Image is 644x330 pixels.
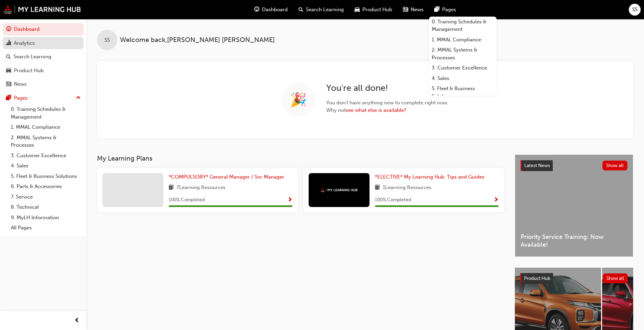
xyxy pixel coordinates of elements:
span: News [411,6,424,14]
a: pages-iconPages [429,3,461,17]
a: All Pages [8,223,84,233]
span: Product Hub [524,275,550,281]
a: 6. Parts & Accessories [8,181,84,192]
span: 100 % Completed [169,196,205,204]
button: Show Progress [287,196,292,204]
span: *ELECTIVE* My Learning Hub: Tips and Guides [375,174,484,180]
a: 4. Sales [8,161,84,171]
a: 2. MMAL Systems & Processes [8,132,84,150]
span: car-icon [6,68,11,74]
button: SS [629,4,641,16]
a: 8. Technical [8,202,84,212]
a: see what else is available? [346,107,406,113]
span: Show Progress [287,197,292,203]
span: *COMPULSORY* General Manager / Snr Manager [169,174,284,180]
span: Latest News [524,163,550,168]
span: guage-icon [6,26,11,33]
button: Show Progress [494,196,499,204]
span: Welcome back , [PERSON_NAME] [PERSON_NAME] [120,36,275,44]
a: 9. MyLH Information [8,212,84,223]
a: *ELECTIVE* My Learning Hub: Tips and Guides [375,173,487,181]
span: Search Learning [306,6,344,14]
a: search-iconSearch Learning [293,3,349,17]
button: Pages [3,92,84,104]
span: guage-icon [254,5,259,14]
div: News [14,80,27,88]
a: 1. MMAL Compliance [429,35,497,45]
a: car-iconProduct Hub [349,3,398,17]
div: Analytics [14,39,35,47]
div: Pages [14,94,28,102]
a: 0. Training Schedules & Management [429,17,497,35]
button: Show all [603,273,628,283]
span: book-icon [169,184,174,192]
span: 7 Learning Resources [176,184,225,192]
a: 2. MMAL Systems & Processes [429,45,497,63]
a: 3. Customer Excellence [8,150,84,161]
span: news-icon [403,5,408,14]
span: 100 % Completed [375,196,411,204]
span: Dashboard [262,6,288,14]
a: 4. Sales [429,73,497,84]
img: mmal [320,188,358,192]
span: news-icon [6,81,11,87]
span: 🎉 [290,96,307,104]
button: Show all [602,161,628,170]
span: SS [632,6,638,14]
span: You don ' t have anything new to complete right now. [326,99,449,107]
span: search-icon [6,54,11,60]
a: guage-iconDashboard [249,3,293,17]
span: car-icon [355,5,360,14]
span: pages-icon [6,95,11,101]
a: Dashboard [3,23,84,36]
span: up-icon [76,94,81,102]
a: 7. Service [8,192,84,202]
span: prev-icon [74,316,79,325]
span: Pages [442,6,456,14]
a: 1. MMAL Compliance [8,122,84,132]
img: mmal [3,5,81,14]
a: Latest NewsShow allPriority Service Training: Now Available! [515,154,633,257]
a: *COMPULSORY* General Manager / Snr Manager [169,173,287,181]
span: Product Hub [362,6,392,14]
a: news-iconNews [398,3,429,17]
h3: My Learning Plans [97,154,504,162]
a: Product HubShow all [520,273,628,284]
div: Product Hub [14,67,44,75]
span: 1 Learning Resources [383,184,431,192]
a: Search Learning [3,50,84,63]
span: Why not [326,106,449,114]
span: search-icon [299,5,303,14]
a: 5. Fleet & Business Solutions [429,83,497,101]
a: Analytics [3,37,84,49]
button: DashboardAnalyticsSearch LearningProduct HubNews [3,22,84,92]
span: Priority Service Training: Now Available! [521,233,627,248]
span: SS [104,36,110,44]
span: book-icon [375,184,380,192]
a: Latest NewsShow all [521,160,627,171]
a: Product Hub [3,64,84,77]
a: 0. Training Schedules & Management [8,104,84,122]
div: Search Learning [14,53,51,61]
span: chart-icon [6,40,11,46]
span: Show Progress [494,197,499,203]
span: pages-icon [434,5,439,14]
h2: You ' re all done! [326,83,449,94]
a: 3. Customer Excellence [429,63,497,73]
a: News [3,78,84,90]
a: 5. Fleet & Business Solutions [8,171,84,182]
